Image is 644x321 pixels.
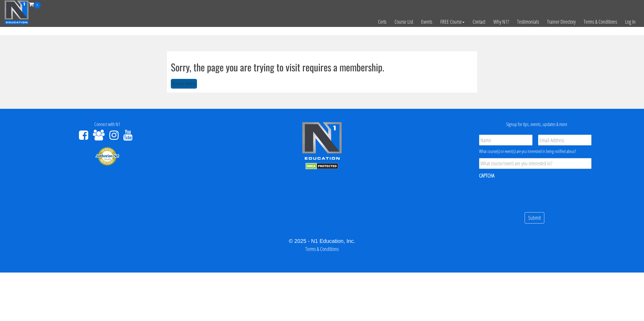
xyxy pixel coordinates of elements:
a: Contact [469,9,489,35]
div: © 2025 - N1 Education, Inc. [4,237,640,245]
img: DMCA.com Protection Status [306,163,338,169]
img: n1-edu-logo [302,122,342,162]
a: Trainer Directory [543,9,580,35]
a: FREE Course [436,9,469,35]
input: Name [479,135,532,145]
img: Authorize.Net Merchant - Click to Verify [95,146,119,166]
a: Why N1? [489,9,513,35]
a: Terms & Conditions [305,245,339,253]
h1: Sorry, the page you are trying to visit requires a membership. [171,62,473,72]
div: What course(s) or event(s) are you interested in being notified about? [479,148,591,155]
a: 0 [29,1,41,8]
a: Course List [390,9,417,35]
span: 0 [34,2,41,9]
h4: Connect with N1 [4,122,211,127]
label: CAPTCHA [479,172,494,179]
img: n1-education [4,0,29,25]
a: Terms & Conditions [580,9,621,35]
input: Email Address [538,135,591,145]
a: Log In [621,9,640,35]
button: Return Home [171,79,197,89]
input: Submit [525,212,544,224]
iframe: reCAPTCHA [479,183,561,204]
h4: Signup for tips, events, updates & more [433,122,640,127]
a: Certs [374,9,390,35]
a: Events [417,9,436,35]
input: What course/event are you interested in? [479,158,591,169]
a: Testimonials [513,9,543,35]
